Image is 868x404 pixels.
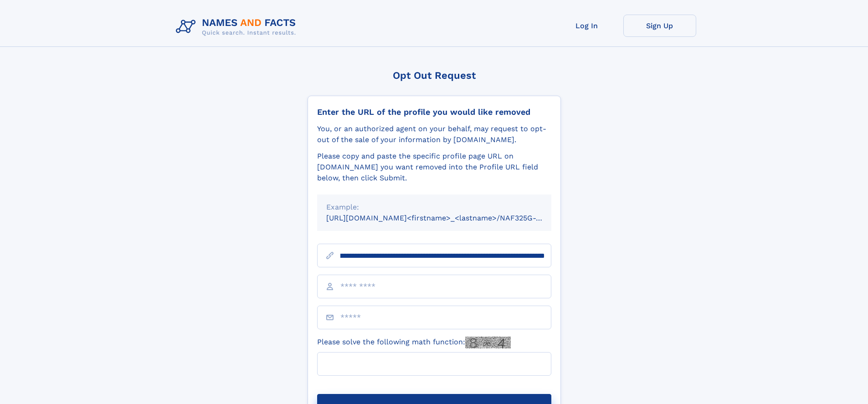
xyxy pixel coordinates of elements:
[326,202,542,213] div: Example:
[317,107,551,117] div: Enter the URL of the profile you would like removed
[308,70,561,81] div: Opt Out Request
[317,123,551,145] div: You, or an authorized agent on your behalf, may request to opt-out of the sale of your informatio...
[317,337,511,348] label: Please solve the following math function:
[172,15,303,39] img: Logo Names and Facts
[550,15,623,37] a: Log In
[317,151,551,184] div: Please copy and paste the specific profile page URL on [DOMAIN_NAME] you want removed into the Pr...
[326,214,569,222] small: [URL][DOMAIN_NAME]<firstname>_<lastname>/NAF325G-xxxxxxxx
[623,15,696,37] a: Sign Up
